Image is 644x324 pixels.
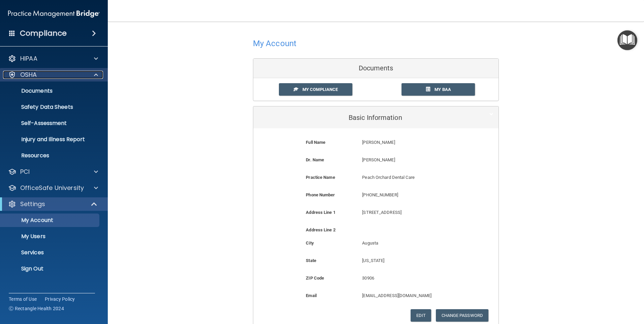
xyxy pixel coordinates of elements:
p: [STREET_ADDRESS] [362,208,464,217]
a: Basic Information [258,110,493,125]
a: Settings [8,200,98,208]
p: Documents [4,88,96,94]
p: Self-Assessment [4,120,96,127]
p: HIPAA [20,55,37,63]
p: Services [4,249,96,256]
p: [PERSON_NAME] [362,156,464,164]
b: ZIP Code [306,276,324,281]
p: Injury and Illness Report [4,136,96,143]
button: Edit [411,309,431,322]
p: OfficeSafe University [20,184,84,192]
h5: Basic Information [258,114,473,121]
a: Privacy Policy [45,296,75,302]
a: Terms of Use [9,296,37,302]
a: PCI [8,168,98,176]
p: [PERSON_NAME] [362,138,464,147]
a: OSHA [8,71,98,79]
b: Address Line 2 [306,227,335,232]
b: Full Name [306,140,325,145]
b: Practice Name [306,175,335,180]
p: My Account [4,217,96,224]
p: Peach Orchard Dental Care [362,173,464,182]
p: Augusta [362,239,464,247]
span: My BAA [434,87,451,92]
p: OSHA [20,71,37,79]
p: Safety Data Sheets [4,104,96,110]
div: Documents [253,59,498,78]
p: 30906 [362,274,464,282]
img: PMB logo [8,7,100,21]
a: HIPAA [8,55,98,63]
span: My Compliance [302,87,338,92]
p: My Users [4,233,96,240]
span: Ⓒ Rectangle Health 2024 [9,305,64,312]
p: [PHONE_NUMBER] [362,191,464,199]
b: Address Line 1 [306,210,335,215]
button: Open Resource Center [617,30,637,50]
b: State [306,258,316,263]
button: Change Password [436,309,489,322]
b: City [306,240,314,246]
b: Email [306,293,317,298]
p: Sign Out [4,265,96,272]
h4: My Account [253,39,296,48]
b: Phone Number [306,192,335,197]
p: [US_STATE] [362,257,464,265]
p: PCI [20,168,30,176]
b: Dr. Name [306,157,324,162]
p: [EMAIL_ADDRESS][DOMAIN_NAME] [362,292,464,300]
a: OfficeSafe University [8,184,98,192]
p: Settings [20,200,45,208]
iframe: Drift Widget Chat Controller [610,278,636,303]
h4: Compliance [20,29,67,38]
p: Resources [4,152,96,159]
